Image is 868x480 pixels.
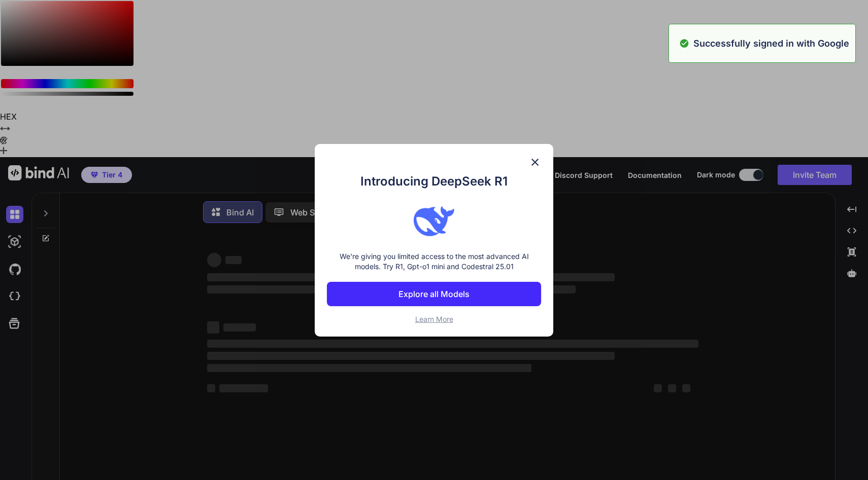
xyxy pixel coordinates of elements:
[414,201,454,241] img: bind logo
[415,315,453,323] span: Learn More
[327,251,541,272] p: We're giving you limited access to the most advanced AI models. Try R1, Gpt-o1 mini and Codestral...
[327,172,541,191] h1: Introducing DeepSeek R1
[398,288,470,300] p: Explore all Models
[327,282,541,306] button: Explore all Models
[529,156,541,168] img: close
